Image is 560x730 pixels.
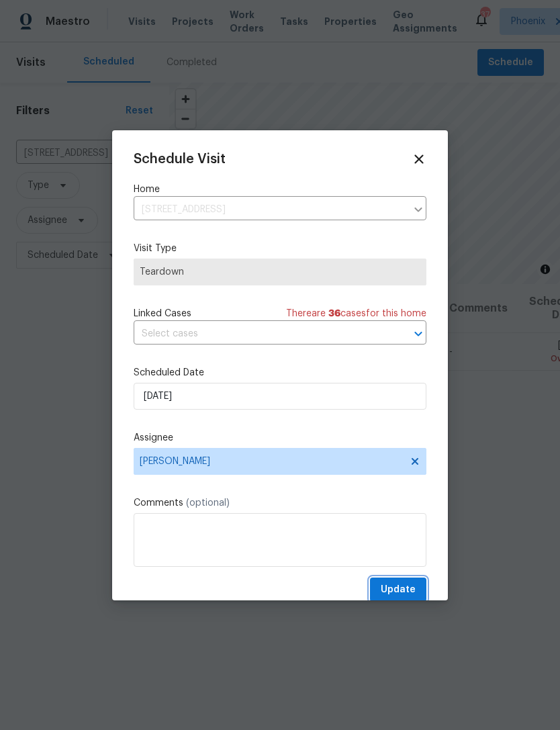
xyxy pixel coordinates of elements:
[186,498,230,508] span: (optional)
[286,307,426,320] span: There are case s for this home
[134,307,191,320] span: Linked Cases
[370,578,426,602] button: Update
[134,383,426,410] input: M/D/YYYY
[134,324,389,345] input: Select cases
[134,242,426,255] label: Visit Type
[134,199,406,220] input: Enter in an address
[134,431,426,445] label: Assignee
[140,265,420,279] span: Teardown
[381,582,416,598] span: Update
[409,324,428,343] button: Open
[140,456,403,467] span: [PERSON_NAME]
[412,152,426,167] span: Close
[134,152,226,166] span: Schedule Visit
[328,309,340,318] span: 36
[134,496,426,510] label: Comments
[134,366,426,379] label: Scheduled Date
[134,183,426,196] label: Home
